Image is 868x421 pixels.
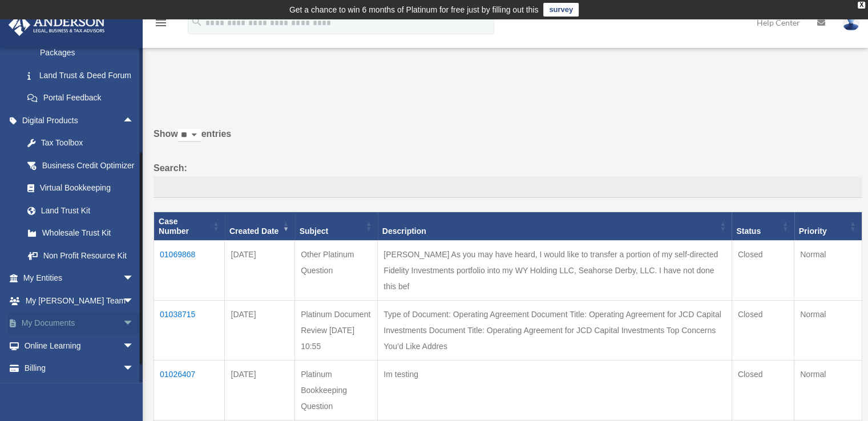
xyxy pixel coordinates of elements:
[295,301,378,361] td: Platinum Document Review [DATE] 10:55
[16,132,151,155] a: Tax Toolbox
[794,301,862,361] td: Normal
[794,212,862,241] th: Priority: activate to sort column ascending
[123,289,146,313] span: arrow_drop_down
[16,222,151,245] a: Wholesale Trust Kit
[225,301,295,361] td: [DATE]
[123,267,146,290] span: arrow_drop_down
[225,361,295,420] td: [DATE]
[16,177,151,200] a: Virtual Bookkeeping
[378,361,732,420] td: Im testing
[154,241,225,301] td: 01069868
[295,361,378,420] td: Platinum Bookkeeping Question
[378,212,732,241] th: Description: activate to sort column ascending
[794,361,862,420] td: Normal
[16,244,151,267] a: Non Profit Resource Kit
[8,267,151,290] a: My Entitiesarrow_drop_down
[794,241,862,301] td: Normal
[5,14,108,36] img: Anderson Advisors Platinum Portal
[225,241,295,301] td: [DATE]
[40,249,137,263] div: Non Profit Resource Kit
[191,15,203,28] i: search
[178,129,201,142] select: Showentries
[295,212,378,241] th: Subject: activate to sort column ascending
[858,2,865,9] div: close
[8,289,151,312] a: My [PERSON_NAME] Teamarrow_drop_down
[154,301,225,361] td: 01038715
[378,301,732,361] td: Type of Document: Operating Agreement Document Title: Operating Agreement for JCD Capital Investm...
[154,20,168,30] a: menu
[16,199,151,222] a: Land Trust Kit
[16,87,146,110] a: Portal Feedback
[40,181,137,195] div: Virtual Bookkeeping
[8,312,151,335] a: My Documentsarrow_drop_down
[16,64,146,87] a: Land Trust & Deed Forum
[40,226,137,240] div: Wholesale Trust Kit
[16,154,151,177] a: Business Credit Optimizer
[123,334,146,358] span: arrow_drop_down
[732,301,794,361] td: Closed
[40,159,137,173] div: Business Credit Optimizer
[8,357,151,380] a: Billingarrow_drop_down
[40,204,137,218] div: Land Trust Kit
[732,241,794,301] td: Closed
[123,357,146,380] span: arrow_drop_down
[378,241,732,301] td: [PERSON_NAME] As you may have heard, I would like to transfer a portion of my self-directed Fidel...
[40,136,137,150] div: Tax Toolbox
[154,361,225,420] td: 01026407
[8,109,151,132] a: Digital Productsarrow_drop_up
[154,126,862,153] label: Show entries
[154,212,225,241] th: Case Number: activate to sort column ascending
[732,361,794,420] td: Closed
[123,109,146,132] span: arrow_drop_up
[732,212,794,241] th: Status: activate to sort column ascending
[123,312,146,335] span: arrow_drop_down
[289,3,539,17] div: Get a chance to win 6 months of Platinum for free just by filling out this
[154,176,862,198] input: Search:
[842,14,859,31] img: User Pic
[154,16,168,30] i: menu
[8,334,151,357] a: Online Learningarrow_drop_down
[154,160,862,198] label: Search:
[225,212,295,241] th: Created Date: activate to sort column ascending
[8,379,151,402] a: Events Calendar
[543,3,579,17] a: survey
[295,241,378,301] td: Other Platinum Question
